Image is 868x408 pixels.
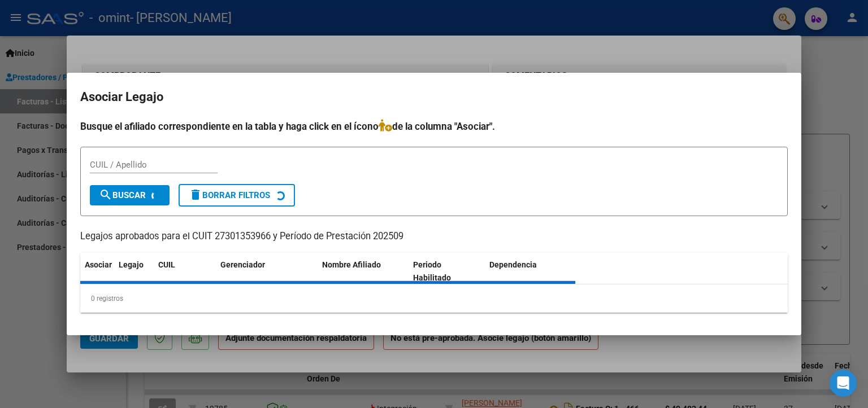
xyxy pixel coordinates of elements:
[99,190,146,200] span: Buscar
[80,119,788,134] h4: Busque el afiliado correspondiente en la tabla y haga click en el ícono de la columna "Asociar".
[80,253,114,290] datatable-header-cell: Asociar
[830,370,857,397] div: Open Intercom Messenger
[85,260,112,269] span: Asociar
[99,188,112,201] mat-icon: search
[189,188,202,201] mat-icon: delete
[489,260,537,269] span: Dependencia
[322,260,381,269] span: Nombre Afiliado
[409,253,485,290] datatable-header-cell: Periodo Habilitado
[119,260,144,269] span: Legajo
[90,185,170,205] button: Buscar
[413,260,451,282] span: Periodo Habilitado
[158,260,175,269] span: CUIL
[179,184,295,207] button: Borrar Filtros
[80,86,788,108] h2: Asociar Legajo
[318,253,409,290] datatable-header-cell: Nombre Afiliado
[80,230,788,244] p: Legajos aprobados para el CUIT 27301353966 y Período de Prestación 202509
[189,190,270,200] span: Borrar Filtros
[216,253,318,290] datatable-header-cell: Gerenciador
[114,253,154,290] datatable-header-cell: Legajo
[80,284,788,313] div: 0 registros
[485,253,576,290] datatable-header-cell: Dependencia
[154,253,216,290] datatable-header-cell: CUIL
[220,260,265,269] span: Gerenciador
